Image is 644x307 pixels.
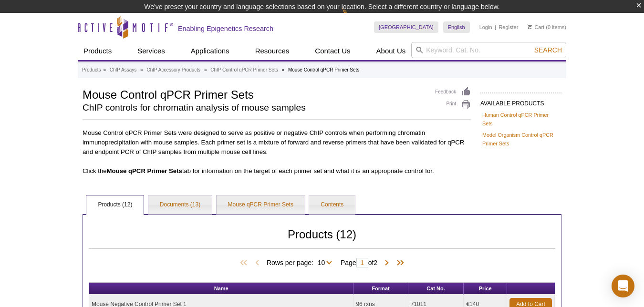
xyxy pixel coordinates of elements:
th: Format [353,283,408,295]
li: Mouse Control qPCR Primer Sets [288,67,360,72]
li: » [103,67,106,72]
a: [GEOGRAPHIC_DATA] [374,21,438,33]
img: Your Cart [528,24,532,29]
span: Rows per page: [267,257,336,267]
span: Page of [336,258,382,267]
a: Print [435,100,471,110]
button: Search [531,46,565,54]
li: » [282,67,285,72]
h2: Enabling Epigenetics Research [178,24,273,33]
li: | [495,21,496,33]
th: Cat No. [408,283,464,295]
li: » [204,67,207,72]
a: Model Organism Control qPCR Primer Sets [482,131,560,148]
b: Mouse qPCR Primer Sets [107,167,182,174]
div: Open Intercom Messenger [612,275,634,297]
a: English [443,21,470,33]
li: » [140,67,143,72]
span: Last Page [392,258,406,268]
a: ChIP Control qPCR Primer Sets [210,66,278,74]
a: Human Control qPCR Primer Sets [482,111,560,128]
li: (0 items) [528,21,566,33]
span: Search [534,46,562,54]
a: Products (12) [86,195,144,215]
a: ChIP Accessory Products [146,66,200,74]
a: Feedback [435,87,471,97]
a: ChIP Assays [110,66,137,74]
a: Documents (13) [148,195,212,215]
a: Cart [528,24,544,31]
a: Register [499,24,518,31]
a: Services [132,42,171,60]
h2: Products (12) [89,230,555,249]
th: Price [464,283,507,295]
p: Mouse Control qPCR Primer Sets were designed to serve as positive or negative ChIP controls when ... [83,125,471,157]
img: Change Here [342,7,367,30]
h2: ChIP controls for chromatin analysis of mouse samples [83,103,426,112]
a: Products [78,42,117,60]
span: Previous Page [252,258,262,268]
a: Contact Us [309,42,356,60]
h2: AVAILABLE PRODUCTS [480,92,561,110]
a: Products [82,66,101,74]
input: Keyword, Cat. No. [411,42,566,58]
a: About Us [371,42,412,60]
span: Next Page [382,258,392,268]
a: Mouse qPCR Primer Sets [217,195,305,215]
a: Applications [185,42,235,60]
a: Contents [309,195,355,215]
h1: Mouse Control qPCR Primer Sets [83,87,426,101]
a: Login [479,24,492,31]
a: Resources [249,42,295,60]
th: Name [89,283,353,295]
p: Click the tab for information on the target of each primer set and what it is an appropriate cont... [83,166,471,176]
span: First Page [238,258,252,268]
span: 2 [374,259,377,266]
